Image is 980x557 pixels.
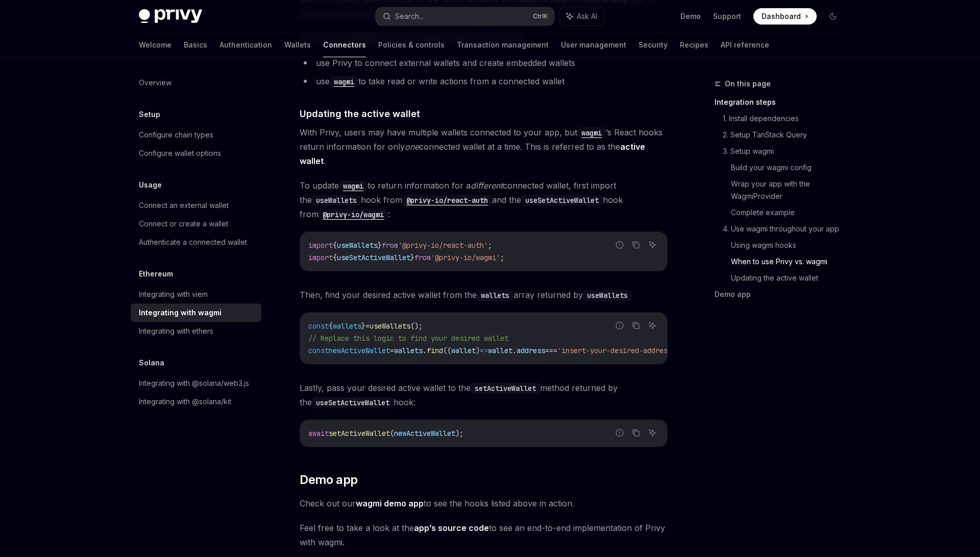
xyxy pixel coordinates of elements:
[410,253,414,262] span: }
[394,429,455,438] span: newActiveWallet
[300,381,668,409] span: Lastly, pass your desired active wallet to the method returned by the hook:
[300,178,668,221] span: To update to return information for a connected wallet, first import the hook from and the hook f...
[139,288,208,300] div: Integrating with viem
[577,127,606,138] code: wagmi
[308,334,508,343] span: // Replace this logic to find your desired wallet
[646,426,659,439] button: Ask AI
[308,346,329,355] span: const
[414,253,431,262] span: from
[378,241,382,250] span: }
[139,268,173,280] h5: Ethereum
[725,78,771,90] span: On this page
[139,147,221,159] div: Configure wallet options
[500,253,504,262] span: ;
[577,127,606,137] a: wagmi
[337,253,410,262] span: useSetActiveWallet
[405,142,419,152] em: one
[339,180,367,192] code: wagmi
[361,321,365,331] span: }
[139,33,171,57] a: Welcome
[723,110,849,127] a: 1. Install dependencies
[329,429,390,438] span: setActiveWallet
[308,321,329,331] span: const
[333,321,361,331] span: wallets
[323,33,366,57] a: Connectors
[557,346,676,355] span: 'insert-your-desired-address'
[139,199,229,212] div: Connect an external wallet
[219,33,272,57] a: Authentication
[139,218,228,230] div: Connect or create a wallet
[312,195,361,206] code: useWallets
[629,238,643,251] button: Copy the contents from the code block
[337,241,378,250] span: useWallets
[300,107,420,121] span: Updating the active wallet
[139,129,213,141] div: Configure chain types
[723,221,849,237] a: 4. Use wagmi throughout your app
[613,238,626,251] button: Report incorrect code
[613,319,626,332] button: Report incorrect code
[378,33,445,57] a: Policies & controls
[308,429,329,438] span: await
[471,180,503,191] em: different
[721,33,769,57] a: API reference
[308,241,333,250] span: import
[376,7,554,26] button: Search...CtrlK
[680,33,708,57] a: Recipes
[455,429,463,438] span: );
[410,321,423,331] span: ();
[731,253,849,270] a: When to use Privy vs. wagmi
[131,215,261,233] a: Connect or create a wallet
[561,33,626,57] a: User management
[131,233,261,251] a: Authenticate a connected wallet
[517,346,545,355] span: address
[131,322,261,340] a: Integrating with ethers
[131,126,261,144] a: Configure chain types
[629,426,643,439] button: Copy the contents from the code block
[330,76,358,87] code: wagmi
[131,304,261,322] a: Integrating with wagmi
[131,74,261,92] a: Overview
[583,290,632,301] code: useWallets
[423,346,427,355] span: .
[731,204,849,221] a: Complete example
[512,346,517,355] span: .
[390,429,394,438] span: (
[613,426,626,439] button: Report incorrect code
[131,144,261,163] a: Configure wallet options
[762,11,801,21] span: Dashboard
[300,496,668,510] span: Check out our to see the hooks listed above in action.
[629,319,643,332] button: Copy the contents from the code block
[139,357,164,369] h5: Solana
[318,209,388,219] a: @privy-io/wagmi
[731,176,849,204] a: Wrap your app with the WagmiProvider
[131,196,261,215] a: Connect an external wallet
[139,179,162,191] h5: Usage
[318,209,388,220] code: @privy-io/wagmi
[131,392,261,411] a: Integrating with @solana/kit
[715,286,849,303] a: Demo app
[715,94,849,110] a: Integration steps
[488,346,512,355] span: wallet
[139,77,171,89] div: Overview
[382,241,398,250] span: from
[533,12,548,20] span: Ctrl K
[184,33,207,57] a: Basics
[139,236,247,248] div: Authenticate a connected wallet
[545,346,557,355] span: ===
[365,321,370,331] span: =
[330,76,358,86] a: wagmi
[139,396,231,408] div: Integrating with @solana/kit
[390,346,394,355] span: =
[312,397,394,408] code: useSetActiveWallet
[300,125,668,168] span: With Privy, users may have multiple wallets connected to your app, but ’s React hooks return info...
[414,523,489,533] a: app’s source code
[457,33,549,57] a: Transaction management
[139,377,249,389] div: Integrating with @solana/web3.js
[431,253,500,262] span: '@privy-io/wagmi'
[284,33,311,57] a: Wallets
[333,241,337,250] span: {
[329,346,390,355] span: newActiveWallet
[471,383,540,394] code: setActiveWallet
[476,346,480,355] span: )
[308,253,333,262] span: import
